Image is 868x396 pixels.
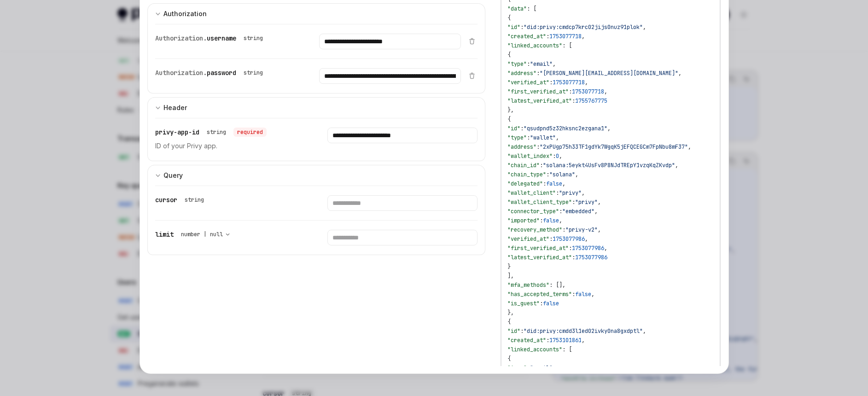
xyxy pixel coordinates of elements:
[688,143,691,151] span: ,
[540,300,543,307] span: :
[582,33,585,40] span: ,
[643,23,646,31] span: ,
[562,226,565,233] span: :
[540,143,688,151] span: "2xPUgp75h33TF1gdYk7WgqK5jEFQCEGCm7FpNbu8mF37"
[507,217,540,224] span: "imported"
[507,337,546,344] span: "created_at"
[546,180,562,187] span: false
[549,79,553,86] span: :
[155,195,208,204] div: cursor
[549,171,575,178] span: "solana"
[507,97,572,105] span: "latest_verified_at"
[559,152,562,160] span: ,
[607,125,611,132] span: ,
[572,198,575,206] span: :
[244,35,263,42] div: string
[507,33,546,40] span: "created_at"
[507,245,569,252] span: "first_verified_at"
[155,140,305,151] p: ID of your Privy app.
[543,300,559,307] span: false
[507,51,511,58] span: {
[507,272,514,280] span: ],
[559,189,582,197] span: "privy"
[536,70,540,77] span: :
[507,355,511,362] span: {
[546,337,549,344] span: :
[582,337,585,344] span: ,
[575,254,607,261] span: 1753077986
[507,346,562,353] span: "linked_accounts"
[562,42,572,49] span: : [
[507,254,572,261] span: "latest_verified_at"
[678,70,682,77] span: ,
[540,162,543,169] span: :
[540,70,678,77] span: "[PERSON_NAME][EMAIL_ADDRESS][DOMAIN_NAME]"
[530,134,556,141] span: "wallet"
[507,106,514,114] span: },
[527,364,530,372] span: :
[507,208,559,215] span: "connector_type"
[244,69,263,76] div: string
[233,128,267,137] div: required
[507,162,540,169] span: "chain_id"
[562,346,572,353] span: : [
[562,208,594,215] span: "embedded"
[553,235,585,243] span: 1753077986
[549,33,582,40] span: 1753077718
[507,226,562,233] span: "recovery_method"
[556,152,559,160] span: 0
[572,88,604,95] span: 1753077718
[540,217,543,224] span: :
[543,180,546,187] span: :
[507,134,527,141] span: "type"
[569,88,572,95] span: :
[549,281,565,289] span: : [],
[155,69,207,77] span: Authorization.
[546,171,549,178] span: :
[507,5,527,12] span: "data"
[507,300,540,307] span: "is_guest"
[207,128,226,136] div: string
[507,327,520,335] span: "id"
[520,327,524,335] span: :
[553,79,585,86] span: 1753077718
[155,34,267,43] div: Authorization.username
[524,23,643,31] span: "did:privy:cmdcp7krc02jijs0nuz91plok"
[207,34,236,42] span: username
[507,88,569,95] span: "first_verified_at"
[598,226,601,233] span: ,
[572,97,575,105] span: :
[155,128,267,137] div: privy-app-id
[527,134,530,141] span: :
[556,134,559,141] span: ,
[543,162,675,169] span: "solana:5eykt4UsFv8P8NJdTREpY1vzqKqZKvdp"
[507,116,511,123] span: {
[524,125,607,132] span: "qsudpnd5z32hksnc2ezgana1"
[546,33,549,40] span: :
[507,364,527,372] span: "type"
[507,309,514,316] span: },
[527,5,536,12] span: : [
[163,170,183,181] div: Query
[507,235,549,243] span: "verified_at"
[543,217,559,224] span: false
[520,125,524,132] span: :
[530,364,553,372] span: "email"
[507,79,549,86] span: "verified_at"
[507,198,572,206] span: "wallet_client_type"
[507,70,536,77] span: "address"
[147,97,486,118] button: expand input section
[559,217,562,224] span: ,
[507,143,536,151] span: "address"
[604,245,607,252] span: ,
[598,198,601,206] span: ,
[572,254,575,261] span: :
[675,162,678,169] span: ,
[549,235,553,243] span: :
[520,23,524,31] span: :
[565,226,598,233] span: "privy-v2"
[163,8,207,19] div: Authorization
[553,364,556,372] span: ,
[155,34,207,42] span: Authorization.
[556,189,559,197] span: :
